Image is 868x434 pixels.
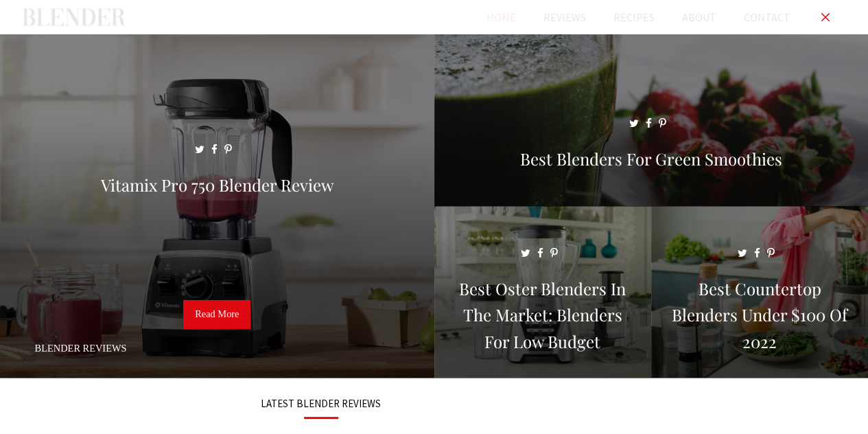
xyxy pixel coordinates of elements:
h3: LATEST BLENDER REVIEWS [40,398,602,409]
a: Best Countertop Blenders Under $100 of 2022 [651,361,868,375]
a: Best Oster Blenders in the Market: Blenders for Low Budget [434,361,651,375]
a: Blender Reviews [35,343,127,354]
a: Read More [183,300,250,329]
